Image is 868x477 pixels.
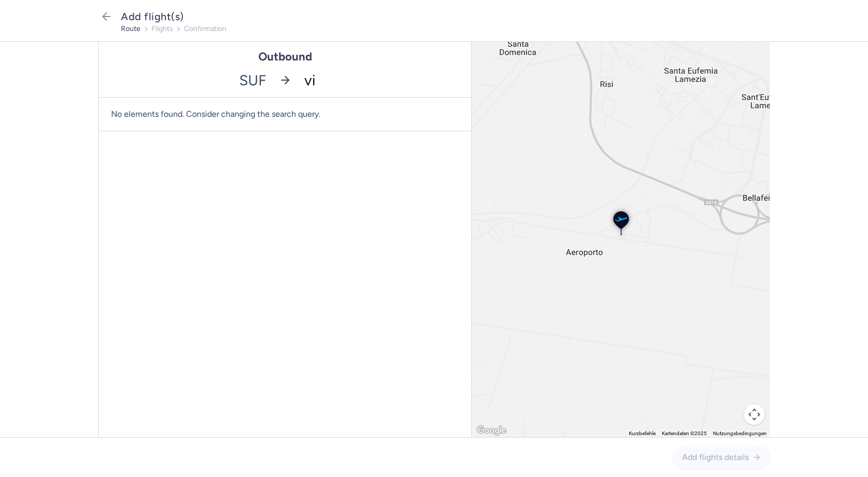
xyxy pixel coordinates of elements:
h1: Outbound [258,50,312,63]
a: Nutzungsbedingungen [713,430,767,436]
span: Kartendaten ©2025 [662,430,707,436]
button: Kamerasteuerung für die Karte [744,404,765,425]
span: No elements found. Consider changing the search query. [99,98,471,131]
button: flights [151,25,173,33]
a: Dieses Gebiet in Google Maps öffnen (in neuem Fenster) [474,427,508,434]
span: Add flights details [682,453,749,462]
button: confirmation [184,25,226,33]
button: Add flights details [673,446,770,469]
img: Google [474,424,508,437]
span: SUF [99,63,272,97]
input: -searchbox [298,63,472,97]
button: Kurzbefehle [629,430,656,437]
button: route [121,25,141,33]
span: Add flight(s) [121,10,184,23]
